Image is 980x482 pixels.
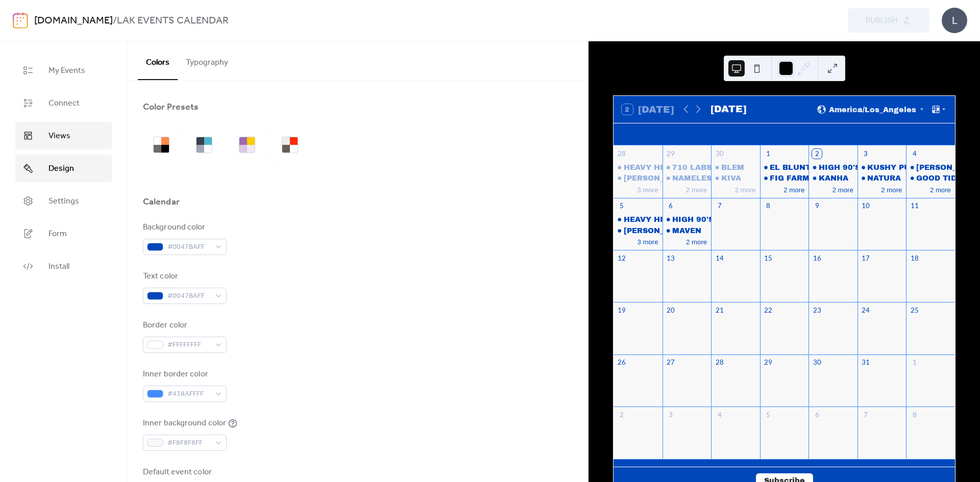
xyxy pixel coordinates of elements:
[715,253,724,263] div: 14
[910,201,919,211] div: 11
[857,173,906,183] div: NATURA
[617,306,626,315] div: 19
[910,253,919,263] div: 18
[877,184,906,194] button: 2 more
[764,201,773,211] div: 8
[48,261,69,273] span: Install
[13,12,28,29] img: logo
[666,149,675,158] div: 29
[666,410,675,419] div: 3
[812,201,821,211] div: 9
[910,149,919,158] div: 4
[710,102,746,117] div: [DATE]
[760,162,809,172] div: EL BLUNTO
[138,41,178,80] button: Colors
[672,173,717,183] div: NAMELESS
[808,162,857,172] div: HIGH 90'S
[614,173,663,183] div: JEETER
[672,214,714,224] div: HIGH 90'S
[812,149,821,158] div: 2
[861,253,870,263] div: 17
[711,173,760,183] div: KIVA
[624,162,689,172] div: HEAVY HITTERS
[48,163,74,175] span: Design
[906,173,955,183] div: GOOD TIDE
[624,173,691,183] div: [PERSON_NAME]
[715,149,724,158] div: 30
[663,214,712,224] div: HIGH 90'S
[910,358,919,367] div: 1
[861,201,870,211] div: 10
[861,410,870,419] div: 7
[715,358,724,367] div: 28
[624,225,691,236] div: [PERSON_NAME]
[15,57,112,84] a: My Events
[721,173,741,183] div: KIVA
[910,410,919,419] div: 8
[666,358,675,367] div: 27
[764,253,773,263] div: 15
[770,173,815,183] div: FIG FARMS
[672,162,712,172] div: 710 LABS
[764,358,773,367] div: 29
[15,187,112,215] a: Settings
[622,123,668,145] div: Sun
[854,123,900,145] div: Fri
[761,123,807,145] div: Wed
[829,106,916,113] span: America/Los_Angeles
[812,358,821,367] div: 30
[117,11,229,31] b: LAK EVENTS CALENDAR
[15,122,112,149] a: Views
[867,173,901,183] div: NATURA
[48,97,80,110] span: Connect
[900,123,947,145] div: Sat
[15,155,112,182] a: Design
[666,201,675,211] div: 6
[617,253,626,263] div: 12
[715,410,724,419] div: 4
[617,149,626,158] div: 28
[857,162,906,172] div: KUSHY PUNCH
[916,173,962,183] div: GOOD TIDE
[143,466,225,478] div: Default event color
[779,184,808,194] button: 2 more
[167,290,210,302] span: #0047BAFF
[48,228,67,240] span: Form
[48,65,85,77] span: My Events
[633,184,663,194] button: 3 more
[617,410,626,419] div: 2
[819,162,860,172] div: HIGH 90'S
[715,306,724,315] div: 21
[143,270,225,283] div: Text color
[15,220,112,247] a: Form
[812,253,821,263] div: 16
[861,306,870,315] div: 24
[672,225,701,236] div: MAVEN
[48,130,70,142] span: Views
[143,368,225,380] div: Inner border color
[167,339,210,351] span: #FFFFFFFF
[143,196,180,208] div: Calendar
[942,8,967,33] div: L
[819,173,848,183] div: KANHA
[861,149,870,158] div: 3
[617,201,626,211] div: 5
[668,123,715,145] div: Mon
[867,162,928,172] div: KUSHY PUNCH
[721,162,744,172] div: BLEM
[715,201,724,211] div: 7
[663,173,712,183] div: NAMELESS
[633,236,663,246] button: 3 more
[143,101,199,113] div: Color Presets
[828,184,857,194] button: 2 more
[614,225,663,236] div: JEETER
[143,319,225,332] div: Border color
[808,173,857,183] div: KANHA
[167,388,210,400] span: #438AFFFF
[807,123,854,145] div: Thu
[906,162,955,172] div: CLAYBOURNE
[113,11,117,31] b: /
[682,236,711,246] button: 2 more
[624,214,689,224] div: HEAVY HITTERS
[812,306,821,315] div: 23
